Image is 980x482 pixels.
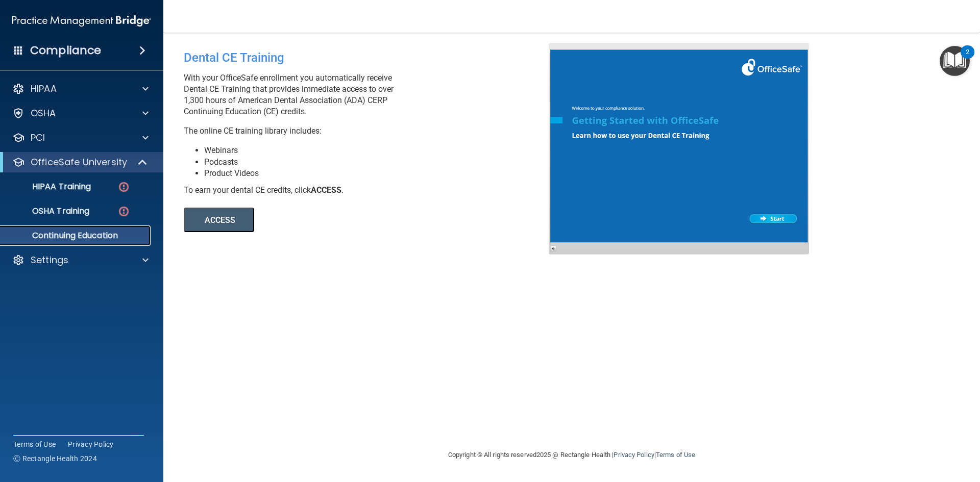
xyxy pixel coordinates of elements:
p: The online CE training library includes: [184,125,556,137]
a: Privacy Policy [614,451,654,459]
div: Dental CE Training [184,43,556,72]
a: ACCESS [184,217,463,224]
span: Ⓒ Rectangle Health 2024 [13,453,97,464]
p: OSHA [31,107,56,119]
div: Copyright © All rights reserved 2025 @ Rectangle Health | | [385,439,758,471]
div: To earn your dental CE credits, click . [184,185,556,196]
p: HIPAA Training [7,182,91,192]
button: Open Resource Center, 2 new notifications [940,46,970,76]
p: Settings [31,254,68,266]
div: 2 [966,52,969,65]
img: danger-circle.6113f641.png [117,181,130,193]
li: Podcasts [204,157,556,168]
li: Webinars [204,145,556,156]
a: Settings [12,254,149,266]
b: ACCESS [311,185,341,195]
li: Product Videos [204,168,556,179]
h4: Compliance [30,43,101,58]
a: Privacy Policy [68,439,114,449]
a: Terms of Use [656,451,695,459]
p: PCI [31,132,45,144]
a: PCI [12,132,149,144]
p: With your OfficeSafe enrollment you automatically receive Dental CE Training that provides immedi... [184,72,556,117]
p: HIPAA [31,83,57,95]
p: OfficeSafe University [31,156,127,168]
img: danger-circle.6113f641.png [117,205,130,218]
p: OSHA Training [7,206,89,216]
a: OfficeSafe University [12,156,148,168]
img: PMB logo [12,11,151,31]
a: HIPAA [12,83,149,95]
button: ACCESS [184,208,254,232]
a: Terms of Use [13,439,56,449]
p: Continuing Education [7,231,146,241]
a: OSHA [12,107,149,119]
